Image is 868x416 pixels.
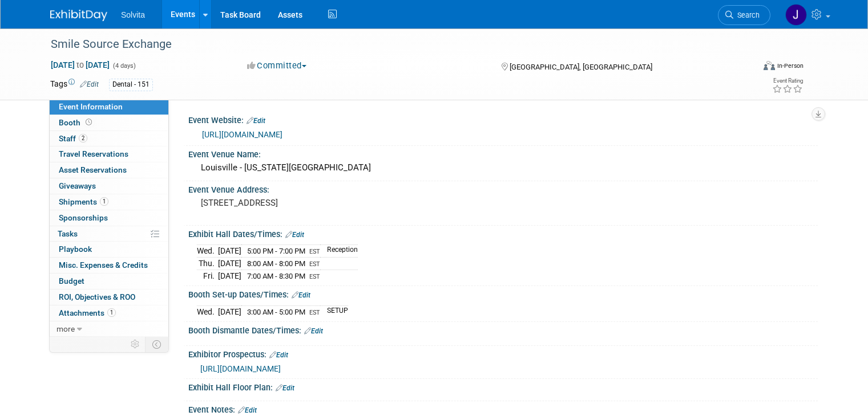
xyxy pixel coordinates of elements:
div: In-Person [777,62,804,70]
span: 1 [100,197,108,206]
a: Event Information [50,99,168,115]
td: Wed. [197,305,218,317]
span: (4 days) [112,62,136,70]
span: 7:00 AM - 8:30 PM [247,272,305,280]
td: Personalize Event Tab Strip [126,337,146,352]
img: ExhibitDay [50,10,107,21]
a: Edit [304,327,323,335]
button: Committed [243,60,311,72]
img: Format-Inperson.png [764,61,775,70]
span: Event Information [59,102,123,111]
a: Sponsorships [50,210,168,226]
a: Booth [50,115,168,130]
span: Shipments [59,197,108,206]
span: Travel Reservations [59,149,128,158]
td: SETUP [320,305,348,317]
a: more [50,321,168,337]
div: Event Format [692,59,804,76]
span: ROI, Objectives & ROO [59,292,135,301]
a: Budget [50,274,168,289]
div: Event Notes: [188,401,818,416]
td: Tags [50,78,99,91]
span: 3:00 AM - 5:00 PM [247,308,305,316]
span: Staff [59,134,87,143]
span: Tasks [58,229,78,238]
span: Attachments [59,308,116,317]
a: Shipments1 [50,194,168,210]
div: Smile Source Exchange [47,34,740,55]
a: Tasks [50,226,168,242]
td: Fri. [197,270,218,282]
div: Event Venue Name: [188,146,818,160]
td: [DATE] [218,305,241,317]
td: [DATE] [218,270,241,282]
span: 1 [107,308,116,317]
span: Booth [59,118,94,127]
span: Playbook [59,244,92,254]
div: Booth Dismantle Dates/Times: [188,322,818,337]
div: Louisville - [US_STATE][GEOGRAPHIC_DATA] [197,159,809,177]
span: Misc. Expenses & Credits [59,260,148,270]
a: Edit [285,231,304,239]
td: [DATE] [218,245,241,258]
a: Asset Reservations [50,162,168,178]
span: 2 [79,134,87,142]
div: Dental - 151 [109,79,153,91]
a: Edit [276,384,294,392]
td: [DATE] [218,258,241,270]
span: EST [309,248,320,255]
span: [GEOGRAPHIC_DATA], [GEOGRAPHIC_DATA] [510,63,652,71]
span: EST [309,309,320,316]
td: Reception [320,245,358,258]
a: Travel Reservations [50,146,168,162]
a: Playbook [50,242,168,257]
span: Search [733,11,760,19]
div: Exhibit Hall Dates/Times: [188,226,818,240]
span: Solvita [121,10,145,19]
div: Exhibit Hall Floor Plan: [188,379,818,394]
span: to [75,60,86,70]
pre: [STREET_ADDRESS] [201,198,438,208]
a: Edit [238,406,257,414]
a: Edit [269,351,288,359]
div: Event Website: [188,112,818,127]
a: Edit [292,291,310,299]
a: [URL][DOMAIN_NAME] [200,364,281,373]
div: Event Venue Address: [188,181,818,195]
span: Booth not reserved yet [83,118,94,127]
a: Misc. Expenses & Credits [50,258,168,273]
a: Giveaways [50,178,168,194]
div: Event Rating [772,78,803,84]
img: Josh Richardson [785,4,807,26]
span: EST [309,260,320,268]
td: Wed. [197,245,218,258]
div: Exhibitor Prospectus: [188,346,818,361]
a: Staff2 [50,131,168,146]
div: Booth Set-up Dates/Times: [188,286,818,301]
td: Toggle Event Tabs [146,337,169,352]
span: EST [309,273,320,280]
a: Edit [247,117,265,125]
span: 8:00 AM - 8:00 PM [247,259,305,268]
a: Attachments1 [50,305,168,321]
span: Asset Reservations [59,165,127,174]
span: more [56,324,75,333]
span: Sponsorships [59,213,108,222]
a: Search [718,5,770,25]
span: Budget [59,276,84,286]
a: Edit [80,80,99,88]
td: Thu. [197,258,218,270]
a: ROI, Objectives & ROO [50,289,168,305]
span: Giveaways [59,181,96,190]
a: [URL][DOMAIN_NAME] [202,130,282,139]
span: [DATE] [DATE] [50,60,110,70]
span: 5:00 PM - 7:00 PM [247,247,305,255]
